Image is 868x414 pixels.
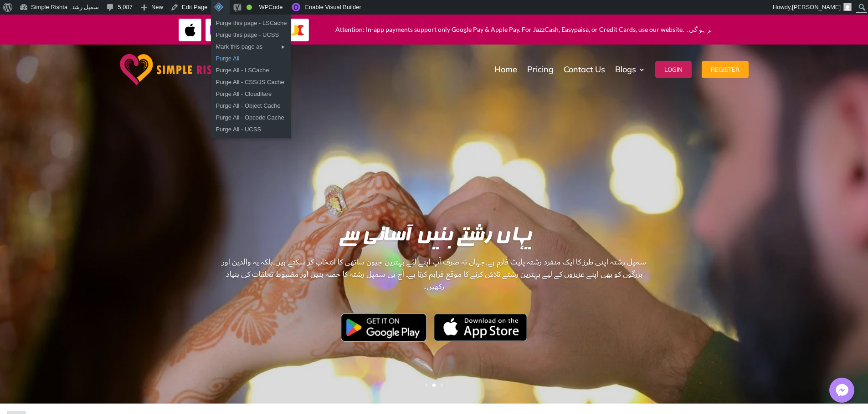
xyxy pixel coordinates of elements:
div: Good [247,5,252,10]
a: 1 [425,384,428,387]
a: Purge All - Object Cache [211,100,291,112]
img: Messenger [833,381,851,399]
a: Pricing [527,47,554,92]
a: Purge All - Opcode Cache [211,112,291,124]
a: Purge this page - LSCache [211,17,291,29]
span: [PERSON_NAME] [792,4,841,10]
a: Purge All - Cloudflare [211,88,291,100]
h1: یہاں رشتے بنیں آسانی سے [219,226,649,251]
a: Purge All [211,53,291,65]
img: Google Play [341,313,427,341]
a: Blogs [615,47,645,92]
a: 2 [432,384,436,387]
a: Purge this page - UCSS [211,29,291,41]
a: Login [655,47,692,92]
a: Purge All - LSCache [211,65,291,76]
button: Register [702,61,749,78]
a: Register [702,47,749,92]
a: Contact Us [564,47,605,92]
a: Home [494,47,517,92]
button: Login [655,61,692,78]
: سمپل رشتہ اپنی طرز کا ایک منفرد رشتہ پلیٹ فارم ہے۔جہاں نہ صرف آپ اپنے لئے بہترین جیون ساتھی کا ان... [219,256,649,345]
a: 3 [440,384,443,387]
a: Purge All - CSS/JS Cache [211,76,291,88]
div: Mark this page as [211,41,291,53]
a: Purge All - UCSS [211,124,291,135]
